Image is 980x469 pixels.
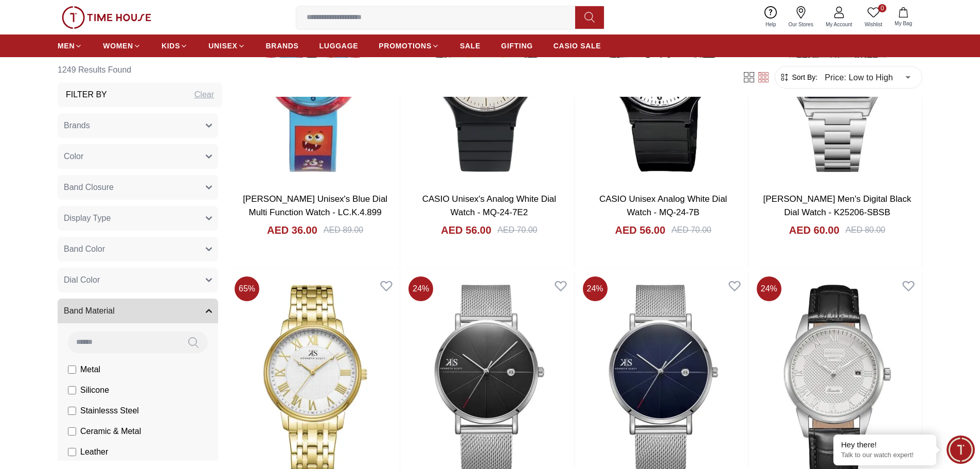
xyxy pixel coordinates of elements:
[789,223,840,237] h4: AED 60.00
[194,89,214,101] div: Clear
[497,224,537,236] div: AED 70.00
[583,276,608,301] span: 24 %
[501,41,533,51] span: GIFTING
[58,58,222,82] h6: 1249 Results Found
[408,276,433,301] span: 24 %
[422,194,556,217] a: CASIO Unisex's Analog White Dial Watch - MQ-24-7E2
[68,386,76,394] input: Silicone
[379,41,432,51] span: PROMOTIONS
[757,276,781,301] span: 24 %
[208,37,245,55] a: UNISEX
[64,243,105,255] span: Band Color
[947,436,975,464] div: Chat Widget
[319,37,359,55] a: LUGGAGE
[64,305,115,317] span: Band Material
[58,37,82,55] a: MEN
[817,63,918,92] div: Price: Low to High
[80,425,141,438] span: Ceramic & Metal
[782,4,819,30] a: Our Stores
[554,37,601,55] a: CASIO SALE
[58,175,218,200] button: Band Closure
[266,37,299,55] a: BRANDS
[62,6,151,29] img: ...
[80,405,139,417] span: Stainlesss Steel
[761,21,780,28] span: Help
[379,37,439,55] a: PROMOTIONS
[162,37,188,55] a: KIDS
[80,446,108,458] span: Leather
[58,144,218,169] button: Color
[861,21,886,28] span: Wishlist
[267,223,317,237] h4: AED 36.00
[162,41,180,51] span: KIDS
[243,194,387,217] a: [PERSON_NAME] Unisex's Blue Dial Multi Function Watch - LC.K.4.899
[103,41,133,51] span: WOMEN
[785,21,817,28] span: Our Stores
[759,4,782,30] a: Help
[319,41,359,51] span: LUGGAGE
[859,4,888,30] a: 0Wishlist
[554,41,601,51] span: CASIO SALE
[324,224,363,236] div: AED 89.00
[64,212,111,224] span: Display Type
[103,37,141,55] a: WOMEN
[80,384,109,396] span: Silicone
[890,20,916,27] span: My Bag
[266,41,299,51] span: BRANDS
[841,451,929,460] p: Talk to our watch expert!
[615,223,666,237] h4: AED 56.00
[235,276,259,301] span: 65 %
[460,37,480,55] a: SALE
[888,5,918,29] button: My Bag
[68,366,76,374] input: Metal
[68,448,76,456] input: Leather
[68,427,76,436] input: Ceramic & Metal
[460,41,480,51] span: SALE
[671,224,711,236] div: AED 70.00
[878,4,886,12] span: 0
[779,72,817,82] button: Sort By:
[58,268,218,292] button: Dial Color
[58,206,218,231] button: Display Type
[58,41,75,51] span: MEN
[846,224,885,236] div: AED 80.00
[599,194,727,217] a: CASIO Unisex Analog White Dial Watch - MQ-24-7B
[58,113,218,138] button: Brands
[822,21,857,28] span: My Account
[58,299,218,323] button: Band Material
[66,89,107,101] h3: Filter By
[790,72,817,82] span: Sort By:
[58,237,218,262] button: Band Color
[441,223,491,237] h4: AED 56.00
[64,274,100,286] span: Dial Color
[64,150,83,163] span: Color
[64,119,90,132] span: Brands
[501,37,533,55] a: GIFTING
[80,363,100,376] span: Metal
[841,440,929,450] div: Hey there!
[68,407,76,415] input: Stainlesss Steel
[64,181,114,194] span: Band Closure
[763,194,912,217] a: [PERSON_NAME] Men's Digital Black Dial Watch - K25206-SBSB
[208,41,237,51] span: UNISEX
